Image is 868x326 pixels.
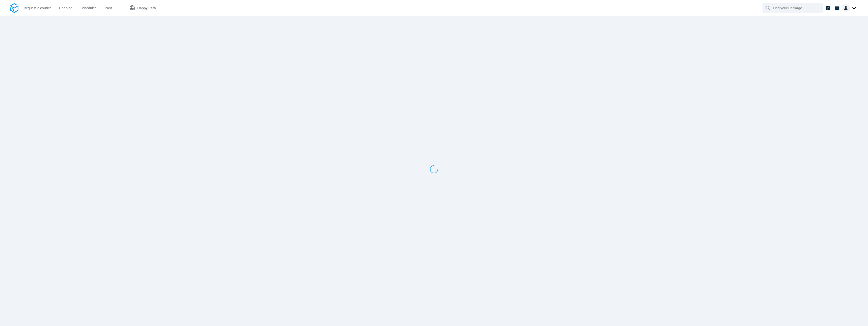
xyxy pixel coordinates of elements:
span: Happy Path [137,6,156,10]
img: Client [842,4,850,12]
span: Scheduled [80,6,97,10]
span: Request a courier [24,6,51,10]
span: Ongoing [59,6,72,10]
input: Find your Package [773,3,814,13]
img: Logo [10,3,18,13]
img: Spinner [429,165,438,174]
span: Past [105,6,112,10]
